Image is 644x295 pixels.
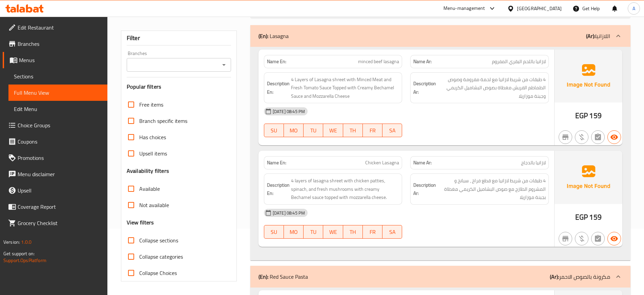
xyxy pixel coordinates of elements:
span: 4 طبقات من شريط لازانيا مع لحمة مفرومة وصوص الطماطم الفريش مغطاة بصوص البشاميل الكريمي وجبنة موزا... [437,75,546,100]
h3: Availability filters [127,167,169,175]
div: (En): Lasagna(Ar):اللازانيا [250,25,630,47]
span: SA [385,227,399,237]
a: Promotions [3,150,107,166]
span: 159 [589,109,601,122]
span: SU [267,227,281,237]
strong: Description En: [267,181,290,198]
div: Menu-management [443,4,485,13]
span: SU [267,126,281,135]
span: [DATE] 08:45 PM [270,108,308,115]
button: SA [382,225,402,239]
span: SA [385,126,399,135]
span: Menus [19,56,102,64]
span: Branch specific items [139,117,187,125]
b: (Ar): [586,31,595,41]
button: Not branch specific item [559,130,572,144]
button: Not has choices [591,130,605,144]
span: Coverage Report [18,203,102,211]
a: Support.OpsPlatform [3,256,46,265]
h3: Popular filters [127,83,231,91]
button: SU [264,124,284,137]
b: (En): [258,272,268,282]
span: Collapse Choices [139,269,177,277]
div: (En): Lasagna(Ar):اللازانيا [250,47,630,260]
span: EGP [575,109,588,122]
div: Filter [127,31,231,45]
span: WE [326,227,340,237]
p: اللازانيا [586,32,610,40]
span: لازانيا باللحم البقري المفروم [492,58,546,65]
button: Not has choices [591,232,605,245]
span: Edit Restaurant [18,23,102,32]
b: (Ar): [550,272,559,282]
span: Not available [139,201,169,209]
span: 1.0.0 [21,238,32,246]
strong: Name Ar: [413,58,432,65]
a: Edit Restaurant [3,19,107,36]
span: Choice Groups [18,121,102,129]
a: Coupons [3,133,107,150]
span: لازانيا بالدجاج [521,159,546,166]
p: Red Sauce Pasta [258,273,308,281]
button: TH [343,225,363,239]
span: minced beef lasagna [358,58,399,65]
span: Has choices [139,133,166,141]
span: FR [366,126,380,135]
button: Purchased item [575,232,588,245]
button: MO [284,124,304,137]
span: WE [326,126,340,135]
span: Version: [3,238,20,246]
span: TH [346,126,360,135]
span: TU [306,227,320,237]
span: Promotions [18,154,102,162]
b: (En): [258,31,268,41]
button: MO [284,225,304,239]
button: SU [264,225,284,239]
button: FR [363,124,382,137]
span: 4 Layers of Lasagna shreet with Minced Meat and Fresh Tomato Sauce Topped with Creamy Bechamel Sa... [291,75,399,100]
strong: Description En: [267,79,290,96]
button: Purchased item [575,130,588,144]
span: Edit Menu [14,105,102,113]
a: Full Menu View [8,85,107,101]
strong: Name Ar: [413,159,432,166]
a: Menu disclaimer [3,166,107,182]
span: Coupons [18,137,102,146]
a: Coverage Report [3,199,107,215]
a: Menus [3,52,107,68]
span: Grocery Checklist [18,219,102,227]
strong: Name En: [267,159,286,166]
span: Upsell items [139,149,167,158]
span: Free items [139,100,163,109]
div: [GEOGRAPHIC_DATA] [517,5,562,12]
p: مكرونة بالصوص الاحمر [550,273,610,281]
strong: Description Ar: [413,181,436,198]
span: Get support on: [3,249,35,258]
span: 159 [589,210,601,224]
a: Sections [8,68,107,85]
a: Grocery Checklist [3,215,107,231]
button: TU [304,225,323,239]
span: TU [306,126,320,135]
p: Lasagna [258,32,289,40]
button: WE [323,124,343,137]
span: 4 layers of lasagna shreet with chicken patties, spinach, and fresh mushrooms with creamy Bechame... [291,177,399,202]
strong: Name En: [267,58,286,65]
strong: Description Ar: [413,79,436,96]
button: Open [219,60,229,70]
span: Collapse sections [139,236,178,244]
img: Ae5nvW7+0k+MAAAAAElFTkSuQmCC [555,50,622,103]
span: MO [287,126,301,135]
button: Available [607,130,621,144]
span: 4 طبقات من شريط لازانيا مع قطع فراخ ، سبانخ و المشروم الطازج مع صوص البشاميل الكريمي مغطاة بجبنة ... [437,177,546,202]
span: Full Menu View [14,89,102,97]
button: FR [363,225,382,239]
span: Branches [18,40,102,48]
span: Chicken Lasagna [365,159,399,166]
button: WE [323,225,343,239]
span: Menu disclaimer [18,170,102,178]
span: Sections [14,72,102,80]
a: Edit Menu [8,101,107,117]
span: EGP [575,210,588,224]
span: Collapse categories [139,253,183,261]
